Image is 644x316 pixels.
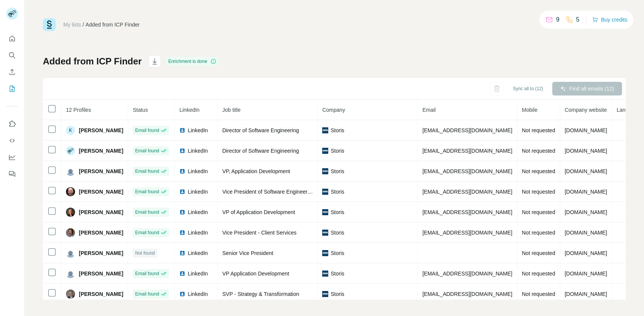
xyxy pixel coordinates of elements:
[322,107,345,113] span: Company
[179,107,199,113] span: LinkedIn
[43,18,56,31] img: Surfe Logo
[179,230,185,236] img: LinkedIn logo
[422,230,512,236] span: [EMAIL_ADDRESS][DOMAIN_NAME]
[135,188,159,195] span: Email found
[508,83,548,94] button: Sync all to (12)
[66,228,75,237] img: Avatar
[135,229,159,236] span: Email found
[422,127,512,133] span: [EMAIL_ADDRESS][DOMAIN_NAME]
[522,107,537,113] span: Mobile
[565,168,607,174] span: [DOMAIN_NAME]
[522,291,555,297] span: Not requested
[135,209,159,216] span: Email found
[66,208,75,217] img: Avatar
[66,107,91,113] span: 12 Profiles
[188,127,208,134] span: LinkedIn
[322,291,328,297] img: company-logo
[188,229,208,236] span: LinkedIn
[179,250,185,256] img: LinkedIn logo
[322,271,328,277] img: company-logo
[79,249,123,257] span: [PERSON_NAME]
[6,48,18,62] button: Search
[331,147,344,155] span: Storis
[522,189,555,195] span: Not requested
[331,167,344,175] span: Storis
[6,150,18,164] button: Dashboard
[79,270,123,277] span: [PERSON_NAME]
[179,189,185,195] img: LinkedIn logo
[422,291,512,297] span: [EMAIL_ADDRESS][DOMAIN_NAME]
[188,188,208,196] span: LinkedIn
[331,127,344,134] span: Storis
[6,32,18,45] button: Quick start
[6,82,18,95] button: My lists
[322,189,328,195] img: company-logo
[322,168,328,174] img: company-logo
[565,250,607,256] span: [DOMAIN_NAME]
[565,127,607,133] span: [DOMAIN_NAME]
[222,127,299,133] span: Director of Software Engineering
[135,270,159,277] span: Email found
[179,271,185,277] img: LinkedIn logo
[133,107,148,113] span: Status
[522,250,555,256] span: Not requested
[6,167,18,181] button: Feedback
[63,22,81,28] a: My lists
[66,126,75,135] div: K
[322,250,328,256] img: company-logo
[331,290,344,298] span: Storis
[617,107,637,113] span: Landline
[522,230,555,236] span: Not requested
[222,271,289,277] span: VP Application Development
[322,148,328,154] img: company-logo
[422,209,512,215] span: [EMAIL_ADDRESS][DOMAIN_NAME]
[222,209,295,215] span: VP of Application Development
[522,209,555,215] span: Not requested
[522,271,555,277] span: Not requested
[222,148,299,154] span: Director of Software Engineering
[322,230,328,236] img: company-logo
[66,187,75,196] img: Avatar
[565,107,607,113] span: Company website
[422,107,436,113] span: Email
[565,291,607,297] span: [DOMAIN_NAME]
[322,209,328,215] img: company-logo
[79,167,123,175] span: [PERSON_NAME]
[6,117,18,131] button: Use Surfe on LinkedIn
[188,290,208,298] span: LinkedIn
[565,148,607,154] span: [DOMAIN_NAME]
[422,168,512,174] span: [EMAIL_ADDRESS][DOMAIN_NAME]
[576,15,580,24] p: 5
[188,249,208,257] span: LinkedIn
[222,250,273,256] span: Senior Vice President
[331,249,344,257] span: Storis
[6,65,18,79] button: Enrich CSV
[179,209,185,215] img: LinkedIn logo
[66,289,75,299] img: Avatar
[188,208,208,216] span: LinkedIn
[179,127,185,133] img: LinkedIn logo
[66,249,75,258] img: Avatar
[179,168,185,174] img: LinkedIn logo
[522,127,555,133] span: Not requested
[79,147,123,155] span: [PERSON_NAME]
[592,14,627,25] button: Buy credits
[6,134,18,147] button: Use Surfe API
[422,189,512,195] span: [EMAIL_ADDRESS][DOMAIN_NAME]
[79,290,123,298] span: [PERSON_NAME]
[331,229,344,236] span: Storis
[66,269,75,278] img: Avatar
[222,107,240,113] span: Job title
[188,270,208,277] span: LinkedIn
[565,209,607,215] span: [DOMAIN_NAME]
[565,271,607,277] span: [DOMAIN_NAME]
[86,21,140,28] div: Added from ICP Finder
[179,291,185,297] img: LinkedIn logo
[135,250,155,257] span: Not found
[565,189,607,195] span: [DOMAIN_NAME]
[135,127,159,134] span: Email found
[66,167,75,176] img: Avatar
[135,291,159,297] span: Email found
[331,208,344,216] span: Storis
[522,148,555,154] span: Not requested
